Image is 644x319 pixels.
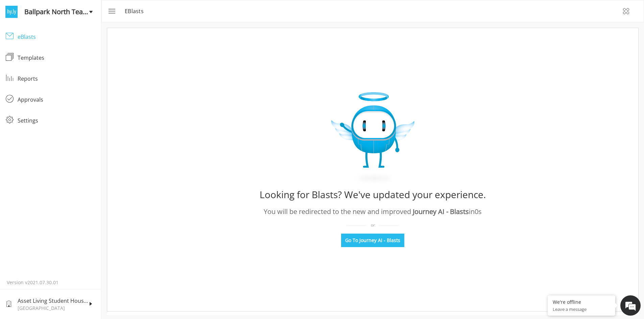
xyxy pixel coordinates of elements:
div: You will be redirected to the new and improved in 0 s [264,207,482,217]
div: Leave a message [35,38,114,47]
div: Templates [18,54,96,62]
textarea: Type your message and click 'Submit' [3,184,129,208]
span: We are offline. Please leave us a message. [14,85,118,153]
img: expiry_Image [331,92,414,185]
div: Reports [18,75,96,83]
button: Go To Journey AI - Blasts [341,234,404,247]
span: Ballpark North Team [24,7,89,17]
span: Go To Journey AI - Blasts [345,237,400,244]
p: Version v2021.07.30.01 [7,279,94,286]
div: Minimize live chat window [111,3,127,20]
img: logo [5,6,18,18]
span: Journey AI - Blasts [413,207,469,216]
div: Looking for Blasts? We've updated your experience. [260,186,486,203]
img: d_692782471_company_1567716308916_692782471 [11,34,28,51]
div: eBlasts [18,33,96,41]
div: We're offline [553,299,610,305]
div: Settings [18,116,96,125]
div: or [347,222,399,228]
p: Leave a message [553,306,610,312]
p: eBlasts [125,7,148,15]
div: Approvals [18,96,96,104]
button: menu [103,3,119,19]
em: Submit [99,208,123,217]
